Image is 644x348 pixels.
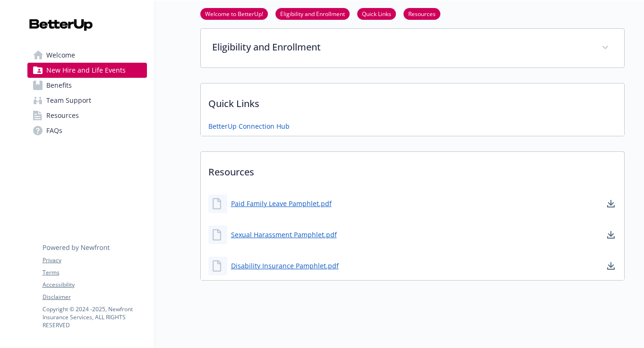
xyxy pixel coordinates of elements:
[27,48,147,63] a: Welcome
[605,198,617,209] a: download document
[43,293,146,301] a: Disclaimer
[605,260,617,272] a: download document
[46,108,79,123] span: Resources
[27,63,147,78] a: New Hire and Life Events
[27,78,147,93] a: Benefits
[200,9,268,18] a: Welcome to BetterUp!
[357,9,396,18] a: Quick Links
[46,48,75,63] span: Welcome
[231,230,337,240] a: Sexual Harassment Pamphlet.pdf
[46,78,72,93] span: Benefits
[404,9,440,18] a: Resources
[208,121,290,131] a: BetterUp Connection Hub
[27,93,147,108] a: Team Support
[275,9,350,18] a: Eligibility and Enrollment
[605,229,617,240] a: download document
[27,108,147,123] a: Resources
[43,268,146,277] a: Terms
[212,40,590,54] p: Eligibility and Enrollment
[231,261,339,271] a: Disability Insurance Pamphlet.pdf
[231,199,332,208] a: Paid Family Leave Pamphlet.pdf
[43,256,146,265] a: Privacy
[201,83,624,118] p: Quick Links
[43,305,146,329] p: Copyright © 2024 - 2025 , Newfront Insurance Services, ALL RIGHTS RESERVED
[46,63,126,78] span: New Hire and Life Events
[43,281,146,289] a: Accessibility
[46,123,62,138] span: FAQs
[46,93,91,108] span: Team Support
[201,152,624,187] p: Resources
[27,123,147,138] a: FAQs
[201,29,624,67] div: Eligibility and Enrollment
